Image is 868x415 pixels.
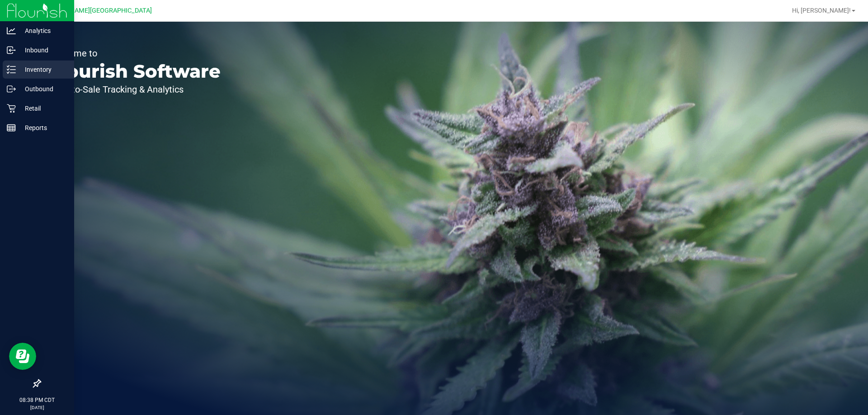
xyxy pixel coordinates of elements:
[49,49,221,58] p: Welcome to
[16,25,70,36] p: Analytics
[7,123,16,132] inline-svg: Reports
[7,46,16,55] inline-svg: Inbound
[16,64,70,75] p: Inventory
[16,103,70,114] p: Retail
[7,65,16,74] inline-svg: Inventory
[16,84,70,94] p: Outbound
[4,404,70,411] p: [DATE]
[792,7,851,14] span: Hi, [PERSON_NAME]!
[49,62,221,80] p: Flourish Software
[7,26,16,35] inline-svg: Analytics
[9,343,36,370] iframe: Resource center
[7,104,16,113] inline-svg: Retail
[4,396,70,404] p: 08:38 PM CDT
[33,7,152,14] span: Ft [PERSON_NAME][GEOGRAPHIC_DATA]
[49,85,221,94] p: Seed-to-Sale Tracking & Analytics
[7,84,16,93] inline-svg: Outbound
[16,122,70,133] p: Reports
[16,45,70,56] p: Inbound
